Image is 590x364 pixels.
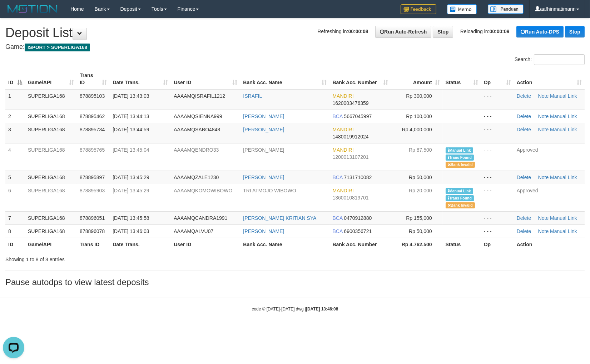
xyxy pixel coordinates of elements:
[333,127,354,132] span: MANDIRI
[5,171,25,184] td: 5
[515,54,585,65] label: Search:
[113,175,149,180] span: [DATE] 13:45:29
[174,93,225,99] span: AAAAMQISRAFIL1212
[5,184,25,211] td: 6
[333,188,354,193] span: MANDIRI
[25,224,77,238] td: SUPERLIGA168
[333,154,369,160] span: Copy 1200013107201 to clipboard
[240,69,329,89] th: Bank Acc. Name: activate to sort column ascending
[344,113,372,119] span: Copy 5667045997 to clipboard
[25,69,77,89] th: Game/API: activate to sort column ascending
[5,278,585,287] h3: Pause autodps to view latest deposits
[333,228,343,234] span: BCA
[5,44,585,51] h4: Game:
[565,26,585,37] a: Stop
[113,147,149,153] span: [DATE] 13:45:04
[481,110,514,123] td: - - -
[446,162,475,168] span: Bank is not match
[243,113,284,119] a: [PERSON_NAME]
[514,143,585,171] td: Approved
[517,215,531,221] a: Delete
[517,228,531,234] a: Delete
[243,175,284,180] a: [PERSON_NAME]
[110,69,171,89] th: Date Trans.: activate to sort column ascending
[406,113,432,119] span: Rp 100,000
[401,4,436,14] img: Feedback.jpg
[391,238,443,251] th: Rp 4.762.500
[113,93,149,99] span: [DATE] 13:43:03
[481,238,514,251] th: Op
[25,184,77,211] td: SUPERLIGA168
[80,175,105,180] span: 878895897
[77,69,110,89] th: Trans ID: activate to sort column ascending
[550,113,577,119] a: Manual Link
[80,93,105,99] span: 878895103
[517,127,531,132] a: Delete
[517,175,531,180] a: Delete
[550,93,577,99] a: Manual Link
[446,188,473,194] span: Manually Linked
[243,188,296,193] a: TRI ATMOJO WIBOWO
[113,215,149,221] span: [DATE] 13:45:58
[538,113,549,119] a: Note
[113,228,149,234] span: [DATE] 13:46:03
[409,228,432,234] span: Rp 50,000
[113,127,149,132] span: [DATE] 13:44:59
[174,113,222,119] span: AAAAMQSIENNA999
[446,155,474,161] span: Similar transaction found
[243,147,284,153] a: [PERSON_NAME]
[409,188,432,193] span: Rp 20,000
[25,44,90,51] span: ISPORT > SUPERLIGA168
[25,143,77,171] td: SUPERLIGA168
[514,69,585,89] th: Action: activate to sort column ascending
[80,228,105,234] span: 878896078
[534,54,585,65] input: Search:
[80,147,105,153] span: 878895765
[5,224,25,238] td: 8
[375,26,431,38] a: Run Auto-Refresh
[344,215,372,221] span: Copy 0470912880 to clipboard
[406,93,432,99] span: Rp 300,000
[5,4,60,14] img: MOTION_logo.png
[330,238,391,251] th: Bank Acc. Number
[80,215,105,221] span: 878896051
[481,184,514,211] td: - - -
[550,127,577,132] a: Manual Link
[348,29,368,34] strong: 00:00:08
[344,228,372,234] span: Copy 6900356721 to clipboard
[243,93,262,99] a: ISRAFIL
[488,4,524,14] img: panduan.png
[317,29,368,34] span: Refreshing in:
[481,69,514,89] th: Op: activate to sort column ascending
[517,93,531,99] a: Delete
[333,195,369,201] span: Copy 1360010819701 to clipboard
[174,127,220,132] span: AAAAMQSABO4848
[5,110,25,123] td: 2
[443,238,481,251] th: Status
[171,238,240,251] th: User ID
[538,127,549,132] a: Note
[490,29,510,34] strong: 00:00:09
[77,238,110,251] th: Trans ID
[550,215,577,221] a: Manual Link
[333,147,354,153] span: MANDIRI
[113,113,149,119] span: [DATE] 13:44:13
[481,143,514,171] td: - - -
[171,69,240,89] th: User ID: activate to sort column ascending
[80,127,105,132] span: 878895734
[443,69,481,89] th: Status: activate to sort column ascending
[333,215,343,221] span: BCA
[550,175,577,180] a: Manual Link
[481,224,514,238] td: - - -
[3,3,24,24] button: Open LiveChat chat widget
[538,93,549,99] a: Note
[113,188,149,193] span: [DATE] 13:45:29
[391,69,443,89] th: Amount: activate to sort column ascending
[538,228,549,234] a: Note
[344,175,372,180] span: Copy 7131710082 to clipboard
[5,238,25,251] th: ID
[306,307,338,312] strong: [DATE] 13:46:08
[80,188,105,193] span: 878895903
[333,134,369,140] span: Copy 1480019912024 to clipboard
[174,228,213,234] span: AAAAMQALVU07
